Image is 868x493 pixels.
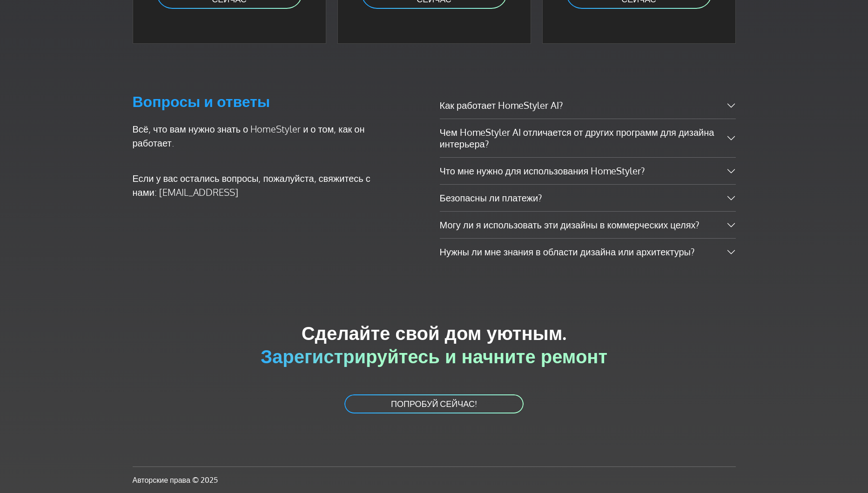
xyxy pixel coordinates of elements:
[133,475,218,485] ya-tr-span: Авторские права © 2025
[440,127,727,150] ya-tr-span: Чем HomeStyler AI отличается от других программ для дизайна интерьера?
[440,185,736,211] button: Безопасны ли платежи?
[440,158,736,184] button: Что мне нужно для использования HomeStyler?
[440,100,563,111] ya-tr-span: Как работает HomeStyler AI?
[440,219,700,231] ya-tr-span: Могу ли я использовать эти дизайны в коммерческих целях?
[440,92,736,119] button: Как работает HomeStyler AI?
[343,393,525,414] a: ПОПРОБУЙ СЕЙЧАС!
[391,399,477,409] ya-tr-span: ПОПРОБУЙ СЕЙЧАС!
[440,212,736,238] button: Могу ли я использовать эти дизайны в коммерческих целях?
[440,239,736,265] button: Нужны ли мне знания в области дизайна или архитектуры?
[440,165,645,177] ya-tr-span: Что мне нужно для использования HomeStyler?
[133,172,370,198] ya-tr-span: Если у вас остались вопросы, пожалуйста, свяжитесь с нами: [EMAIL_ADDRESS]
[302,321,567,344] ya-tr-span: Сделайте свой дом уютным.
[133,123,365,149] ya-tr-span: Всё, что вам нужно знать о HomeStyler и о том, как он работает.
[440,192,542,204] ya-tr-span: Безопасны ли платежи?
[440,246,694,258] ya-tr-span: Нужны ли мне знания в области дизайна или архитектуры?
[261,344,607,367] ya-tr-span: Зарегистрируйтесь и начните ремонт
[133,92,270,111] ya-tr-span: Вопросы и ответы
[440,119,736,157] button: Чем HomeStyler AI отличается от других программ для дизайна интерьера?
